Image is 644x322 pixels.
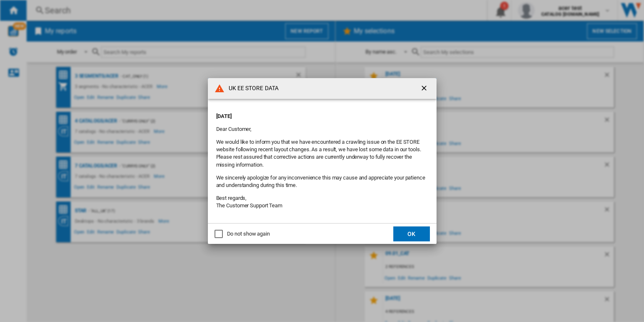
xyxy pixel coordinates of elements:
[216,113,232,119] strong: [DATE]
[227,230,270,238] div: Do not show again
[216,138,428,169] p: We would like to inform you that we have encountered a crawling issue on the EE STORE website fol...
[216,174,428,189] p: We sincerely apologize for any inconvenience this may cause and appreciate your patience and unde...
[225,84,279,93] h4: UK EE STORE DATA
[420,84,430,94] ng-md-icon: getI18NText('BUTTONS.CLOSE_DIALOG')
[216,194,428,209] p: Best regards, The Customer Support Team
[417,80,433,97] button: getI18NText('BUTTONS.CLOSE_DIALOG')
[393,226,430,241] button: OK
[215,230,270,238] md-checkbox: Do not show again
[216,125,428,133] p: Dear Customer,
